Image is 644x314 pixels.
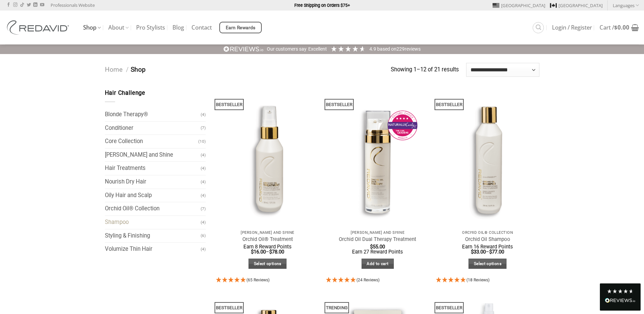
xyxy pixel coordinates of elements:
bdi: 33.00 [471,249,486,255]
span: (4) [201,176,206,188]
a: Shop [83,21,101,34]
a: Oily Hair and Scalp [105,189,201,202]
span: (10) [198,136,206,147]
span: Cart / [600,25,629,30]
a: Follow on Facebook [6,3,11,7]
span: 4.9 [369,46,377,52]
span: $ [269,249,272,255]
p: [PERSON_NAME] and Shine [329,230,426,235]
span: (4) [201,190,206,202]
span: – [219,244,316,255]
a: Login / Register [552,21,592,34]
span: 4.94 Stars - 18 Reviews [466,278,490,282]
a: Hair Treatments [105,162,201,175]
span: Login / Register [552,25,592,30]
div: 4.95 Stars - 65 Reviews [216,276,319,285]
span: reviews [405,46,421,52]
span: / [126,66,129,73]
a: [PERSON_NAME] and Shine [105,149,201,162]
a: Earn Rewards [219,22,262,33]
span: $ [471,249,474,255]
a: Cart /$0.00 [600,20,639,35]
span: $ [489,249,492,255]
a: Home [105,66,123,73]
div: Our customers say [267,46,307,53]
a: Shampoo [105,216,201,229]
a: Follow on TikTok [20,3,24,7]
a: [GEOGRAPHIC_DATA] [550,0,603,11]
bdi: 78.00 [269,249,284,255]
p: Showing 1–12 of 21 results [391,65,459,74]
span: $ [370,244,373,250]
a: Orchid Oil® Collection [105,202,201,215]
span: (4) [201,162,206,174]
div: Read All Reviews [600,283,641,311]
img: REVIEWS.io [223,46,263,52]
span: (4) [201,243,206,255]
a: Orchid Oil® Treatment [242,236,293,243]
a: Orchid Oil Shampoo [465,236,510,243]
div: 4.91 Stars [330,45,366,52]
a: Languages [613,0,639,10]
div: 4.8 Stars [607,289,634,294]
a: Contact [191,21,212,34]
a: Follow on YouTube [40,3,44,7]
a: Orchid Oil Shampoo [436,89,539,227]
span: – [439,244,536,255]
img: REDAVID Salon Products | United States [5,20,73,35]
div: Read All Reviews [605,297,636,306]
a: Volumize Thin Hair [105,243,201,256]
select: Shop order [466,63,539,76]
span: (7) [201,122,206,134]
a: Follow on Twitter [27,3,31,7]
a: Core Collection [105,135,199,148]
a: Blog [172,21,184,34]
a: Nourish Dry Hair [105,175,201,189]
span: Earn Rewards [226,24,256,32]
span: Hair Challenge [105,90,146,96]
img: REDAVID Orchid Oil Shampoo [436,89,539,227]
strong: Free Shipping on Orders $75+ [294,3,350,8]
img: REDAVID Orchid Oil Dual Therapy ~ Award Winning Curl Care [326,89,429,227]
span: $ [251,249,254,255]
span: (6) [201,230,206,242]
p: Orchid Oil® Collection [439,230,536,235]
span: Based on [377,46,397,52]
span: (7) [201,203,206,215]
a: About [108,21,129,34]
a: Styling & Finishing [105,229,201,243]
span: Earn 27 Reward Points [352,249,403,255]
span: $ [614,23,618,31]
span: 229 [397,46,405,52]
a: [GEOGRAPHIC_DATA] [493,0,545,11]
span: 4.95 Stars - 65 Reviews [246,278,270,282]
a: Select options for “Orchid Oil® Treatment” [249,259,287,269]
a: Conditioner [105,122,201,135]
bdi: 77.00 [489,249,504,255]
span: Earn 16 Reward Points [462,244,513,250]
div: 4.94 Stars - 18 Reviews [436,276,539,285]
a: Add to cart: “Orchid Oil Dual Therapy Treatment” [362,259,394,269]
a: Blonde Therapy® [105,108,201,121]
img: REDAVID Orchid Oil Treatment 90ml [216,89,319,227]
span: (4) [201,216,206,228]
a: Pro Stylists [136,21,165,34]
bdi: 16.00 [251,249,266,255]
span: 4.92 Stars - 24 Reviews [356,278,380,282]
img: REVIEWS.io [605,298,636,303]
bdi: 0.00 [614,23,629,31]
a: Follow on LinkedIn [33,3,37,7]
span: (4) [201,149,206,161]
a: Follow on Instagram [13,3,17,7]
p: [PERSON_NAME] and Shine [219,230,316,235]
a: Search [533,22,544,33]
nav: Shop [105,65,391,75]
a: Orchid Oil Dual Therapy Treatment [326,89,429,227]
bdi: 55.00 [370,244,385,250]
span: (4) [201,109,206,121]
a: Orchid Oil Dual Therapy Treatment [339,236,416,243]
a: Select options for “Orchid Oil Shampoo” [468,259,507,269]
div: Excellent [308,46,327,53]
span: Earn 8 Reward Points [243,244,292,250]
